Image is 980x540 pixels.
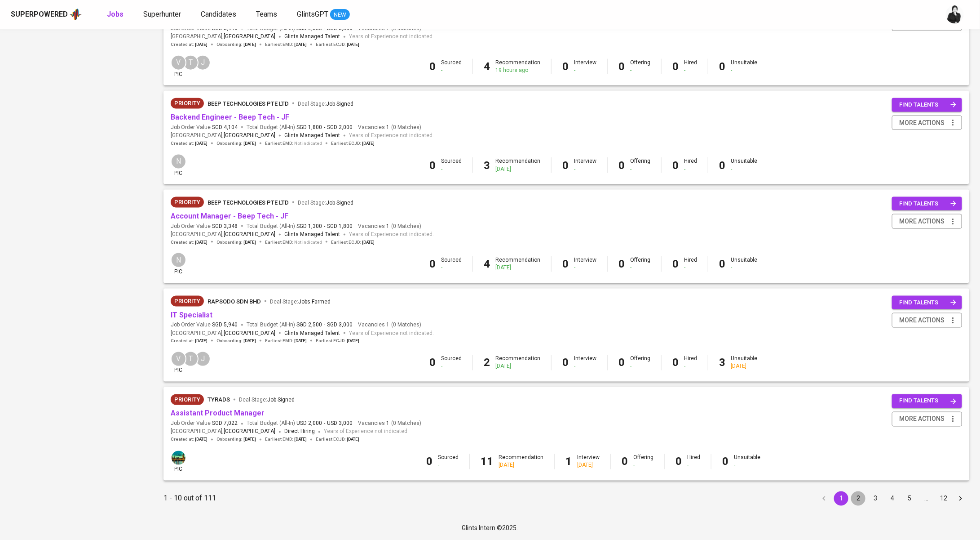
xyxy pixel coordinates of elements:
span: Created at : [171,41,207,48]
div: Interview [574,157,596,173]
span: Onboarding : [216,437,256,443]
div: pic [171,450,186,473]
span: find talents [899,298,957,308]
span: Total Budget (All-In) [247,124,353,131]
div: Unsuitable [731,157,757,173]
span: SGD 1,800 [296,124,322,131]
span: [GEOGRAPHIC_DATA] , [171,230,275,239]
div: Sourced [441,157,462,173]
span: Earliest ECJD : [316,41,359,48]
span: Vacancies ( 0 Matches ) [358,420,421,428]
a: Candidates [201,9,238,20]
div: Sourced [438,454,459,469]
span: Onboarding : [216,239,256,245]
span: Earliest EMD : [265,437,307,443]
div: Hired [687,454,700,469]
b: Jobs [107,10,124,18]
div: - [574,165,596,173]
span: SGD 5,940 [212,321,238,329]
div: pic [171,351,186,375]
b: 0 [618,159,625,172]
span: [GEOGRAPHIC_DATA] , [171,428,275,437]
div: Interview [577,454,600,469]
button: more actions [892,116,962,130]
div: - [684,264,697,272]
span: 1 [385,124,389,131]
div: Sourced [441,59,462,74]
div: J [195,55,211,71]
span: find talents [899,199,957,209]
b: 0 [719,159,725,172]
b: 4 [484,60,490,73]
span: Priority [171,99,204,108]
b: 0 [618,357,625,369]
div: V [171,351,186,367]
span: [DATE] [362,239,375,245]
b: 0 [429,357,436,369]
div: - [630,165,650,173]
button: find talents [892,296,962,310]
span: NEW [330,10,350,19]
b: 0 [672,357,679,369]
div: Offering [633,454,653,469]
span: Earliest ECJD : [316,437,359,443]
span: Direct Hiring [284,428,315,435]
button: find talents [892,98,962,112]
span: [DATE] [195,41,207,48]
div: - [630,363,650,370]
span: [GEOGRAPHIC_DATA] [224,32,275,41]
div: J [195,351,211,367]
b: 0 [562,159,569,172]
span: find talents [899,100,957,110]
a: Jobs [107,9,125,20]
span: Vacancies ( 0 Matches ) [358,223,421,230]
div: - [630,264,650,272]
span: Job Order Value [171,321,238,329]
div: N [171,154,186,170]
span: Job Order Value [171,223,238,230]
b: 0 [719,258,725,270]
span: SGD 1,300 [296,223,322,230]
span: [DATE] [347,41,359,48]
div: Offering [630,59,650,74]
span: - [324,321,325,329]
div: Offering [630,157,650,173]
span: USD 2,000 [296,420,322,428]
span: [DATE] [195,437,207,443]
span: [DATE] [294,338,307,344]
span: Years of Experience not indicated. [349,32,434,41]
div: N [171,252,186,268]
span: SGD 2,500 [296,321,322,329]
div: New Job received from Demand Team [171,394,204,405]
button: page 1 [834,491,848,506]
div: - [734,462,760,469]
span: Jobs Farmed [298,299,331,305]
span: Candidates [201,10,236,18]
a: Superpoweredapp logo [11,8,82,21]
span: [DATE] [243,41,256,48]
span: Job Order Value [171,420,238,428]
span: [GEOGRAPHIC_DATA] [224,131,275,140]
span: [GEOGRAPHIC_DATA] [224,428,275,437]
div: - [684,363,697,370]
div: Recommendation [495,256,540,272]
span: Deal Stage : [270,299,331,305]
div: pic [171,55,186,78]
div: Offering [630,256,650,272]
div: [DATE] [577,462,600,469]
b: 0 [672,60,679,73]
button: find talents [892,394,962,408]
div: Offering [630,355,650,370]
span: Glints Managed Talent [284,231,340,237]
span: Deal Stage : [239,397,295,403]
img: app logo [70,8,82,21]
span: 1 [385,420,389,428]
span: [DATE] [347,338,359,344]
div: … [919,494,934,503]
span: more actions [899,315,945,326]
span: Total Budget (All-In) [247,420,353,428]
p: 1 - 10 out of 111 [163,493,216,504]
b: 0 [429,159,436,172]
b: 0 [562,357,569,369]
span: [DATE] [243,338,256,344]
